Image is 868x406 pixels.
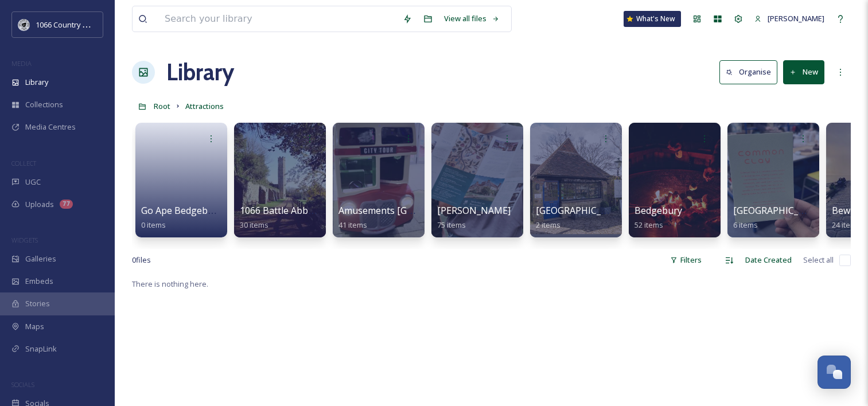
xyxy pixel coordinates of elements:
span: Go Ape Bedgebury [141,204,222,217]
span: Amusements [GEOGRAPHIC_DATA] and [GEOGRAPHIC_DATA] [338,204,602,217]
a: Root [154,99,170,113]
img: logo_footerstamp.png [18,19,30,30]
span: Collections [25,99,63,110]
span: 1066 Country Marketing [36,19,116,30]
a: 1066 Battle Abbey and Battlefield30 items [240,205,382,230]
span: UGC [25,177,41,188]
span: 0 file s [132,255,151,266]
a: Amusements [GEOGRAPHIC_DATA] and [GEOGRAPHIC_DATA]41 items [338,205,602,230]
button: Organise [719,60,777,84]
span: 2 items [536,220,560,230]
a: [PERSON_NAME] [749,7,830,30]
span: 75 items [437,220,466,230]
span: Maps [25,321,44,332]
a: [GEOGRAPHIC_DATA]2 items [536,205,628,230]
div: Filters [664,249,707,271]
a: View all files [438,7,505,30]
span: 0 items [141,220,166,230]
span: Uploads [25,199,54,210]
a: Bedgebury52 items [635,205,682,230]
span: [PERSON_NAME] [437,204,511,217]
button: Open Chat [818,356,851,389]
span: 1066 Battle Abbey and Battlefield [240,204,382,217]
span: Galleries [25,253,56,264]
span: [PERSON_NAME] [768,13,824,24]
span: There is nothing here. [132,279,208,289]
a: [PERSON_NAME]75 items [437,205,511,230]
a: What's New [624,11,681,27]
input: Search your library [159,6,397,32]
a: Library [166,55,234,89]
span: SOCIALS [11,380,34,389]
span: 24 items [832,220,861,230]
span: Root [154,101,170,111]
span: MEDIA [11,59,32,68]
span: 6 items [733,220,758,230]
span: [GEOGRAPHIC_DATA] [536,204,628,217]
button: New [783,60,824,84]
a: Go Ape Bedgebury0 items [141,205,222,230]
span: Embeds [25,276,53,287]
div: Date Created [739,249,797,271]
div: 77 [60,200,73,209]
span: SnapLink [25,343,57,354]
span: COLLECT [11,159,36,167]
span: 41 items [338,220,367,230]
span: WIDGETS [11,236,38,244]
span: Bedgebury [635,204,682,217]
span: 30 items [240,220,268,230]
span: Select all [803,255,834,266]
span: Stories [25,298,50,309]
span: [GEOGRAPHIC_DATA] [733,204,826,217]
a: [GEOGRAPHIC_DATA]6 items [733,205,826,230]
span: Media Centres [25,122,76,132]
a: Attractions [185,99,224,113]
span: Library [25,77,48,88]
span: Attractions [185,101,224,111]
span: 52 items [635,220,663,230]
